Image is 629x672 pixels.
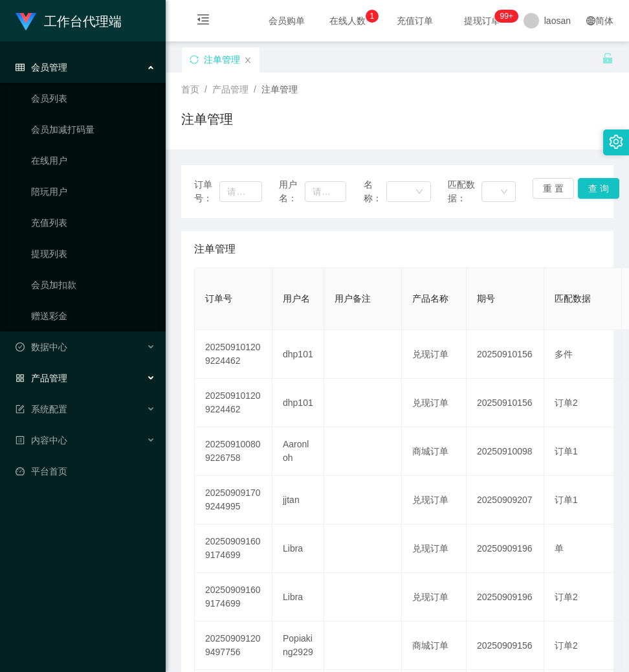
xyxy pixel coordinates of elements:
span: 用户名： [279,178,305,205]
td: 兑现订单 [402,379,467,427]
input: 请输入 [305,181,347,202]
td: 兑现订单 [402,330,467,379]
td: 20250909207 [467,476,544,524]
span: 订单1 [555,495,578,505]
span: 用户备注 [335,293,371,304]
i: 图标: table [16,63,25,72]
td: 20250910156 [467,330,544,379]
td: dhp101 [272,379,324,427]
td: 202509101209224462 [195,379,272,427]
td: 20250910156 [467,379,544,427]
h1: 注单管理 [181,109,233,129]
i: 图标: form [16,405,25,414]
sup: 1188 [495,10,518,23]
p: 1 [370,10,374,23]
a: 在线用户 [31,148,155,174]
span: 多件 [555,349,573,359]
td: 兑现订单 [402,476,467,524]
span: / [254,84,256,95]
sup: 1 [366,10,379,23]
td: Popiaking2929 [272,622,324,670]
i: 图标: unlock [602,52,613,64]
td: 202509091609174699 [195,573,272,622]
a: 赠送彩金 [31,303,155,329]
span: 产品管理 [212,84,248,95]
i: 图标: profile [16,436,25,445]
span: / [204,84,207,95]
span: 系统配置 [16,404,67,414]
span: 订单号 [205,293,232,304]
span: 用户名 [283,293,310,304]
i: 图标: global [586,16,595,25]
td: 202509091609174699 [195,524,272,573]
span: 匹配数据： [448,178,481,205]
a: 会员加减打码量 [31,117,155,142]
td: 202509091209497756 [195,622,272,670]
i: 图标: appstore-o [16,374,25,383]
td: 202509101209224462 [195,330,272,379]
td: 20250910098 [467,427,544,476]
img: logo.9652507e.png [16,13,36,31]
span: 期号 [477,293,495,304]
span: 订单号： [194,178,219,205]
span: 产品管理 [16,373,67,383]
td: 20250909196 [467,524,544,573]
td: dhp101 [272,330,324,379]
span: 订单2 [555,398,578,408]
td: Libra [272,524,324,573]
span: 会员管理 [16,62,67,73]
button: 查 询 [578,178,619,199]
button: 重 置 [533,178,574,199]
a: 会员加扣款 [31,272,155,298]
td: Aaronloh [272,427,324,476]
i: 图标: down [415,188,423,197]
i: 图标: check-circle-o [16,342,25,352]
td: 兑现订单 [402,573,467,622]
td: Libra [272,573,324,622]
span: 数据中心 [16,342,67,352]
span: 订单2 [555,592,578,602]
span: 充值订单 [390,16,439,25]
span: 提现订单 [458,16,507,25]
a: 图标: dashboard平台首页 [16,458,155,484]
td: 商城订单 [402,427,467,476]
span: 内容中心 [16,435,67,445]
span: 单 [555,543,564,554]
td: 商城订单 [402,622,467,670]
td: 20250909156 [467,622,544,670]
i: 图标: setting [609,135,623,149]
i: 图标: down [500,188,508,197]
div: 注单管理 [204,47,240,72]
td: 兑现订单 [402,524,467,573]
span: 订单1 [555,446,578,456]
span: 在线人数 [323,16,372,25]
td: 202509100809226758 [195,427,272,476]
input: 请输入 [219,181,261,202]
td: 202509091709244995 [195,476,272,524]
h1: 工作台代理端 [44,1,122,42]
span: 注单管理 [194,241,236,257]
span: 订单2 [555,640,578,651]
i: 图标: menu-fold [181,1,225,42]
a: 工作台代理端 [16,16,122,26]
span: 注单管理 [261,84,298,95]
i: 图标: sync [190,55,199,64]
span: 匹配数据 [555,293,591,304]
a: 陪玩用户 [31,179,155,205]
a: 提现列表 [31,241,155,267]
a: 会员列表 [31,85,155,111]
a: 充值列表 [31,210,155,236]
span: 首页 [181,84,199,95]
i: 图标: close [244,56,252,64]
span: 名称： [364,178,386,205]
span: 产品名称 [412,293,448,304]
td: 20250909196 [467,573,544,622]
td: jjtan [272,476,324,524]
